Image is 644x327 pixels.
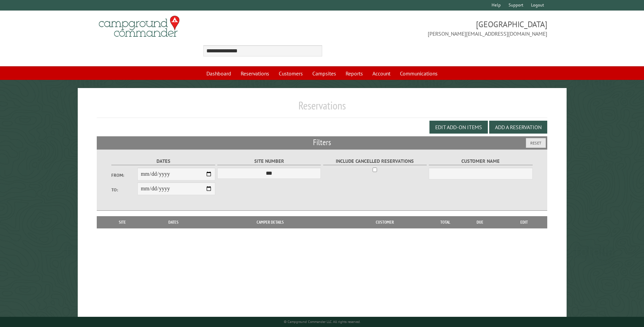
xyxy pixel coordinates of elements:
[203,216,338,228] th: Camper Details
[308,67,340,80] a: Campsites
[526,138,546,148] button: Reset
[100,216,144,228] th: Site
[217,157,321,165] label: Site Number
[145,216,203,228] th: Dates
[459,216,501,228] th: Due
[431,216,459,228] th: Total
[111,172,137,178] label: From:
[323,157,427,165] label: Include Cancelled Reservations
[429,157,532,165] label: Customer Name
[284,320,361,324] small: © Campground Commander LLC. All rights reserved.
[396,67,442,80] a: Communications
[111,157,215,165] label: Dates
[237,67,273,80] a: Reservations
[338,216,431,228] th: Customer
[342,67,367,80] a: Reports
[322,19,547,38] span: [GEOGRAPHIC_DATA] [PERSON_NAME][EMAIL_ADDRESS][DOMAIN_NAME]
[97,13,182,40] img: Campground Commander
[489,121,547,134] button: Add a Reservation
[97,99,547,118] h1: Reservations
[368,67,394,80] a: Account
[97,136,547,149] h2: Filters
[111,187,137,193] label: To:
[501,216,547,228] th: Edit
[202,67,235,80] a: Dashboard
[275,67,307,80] a: Customers
[429,121,488,134] button: Edit Add-on Items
